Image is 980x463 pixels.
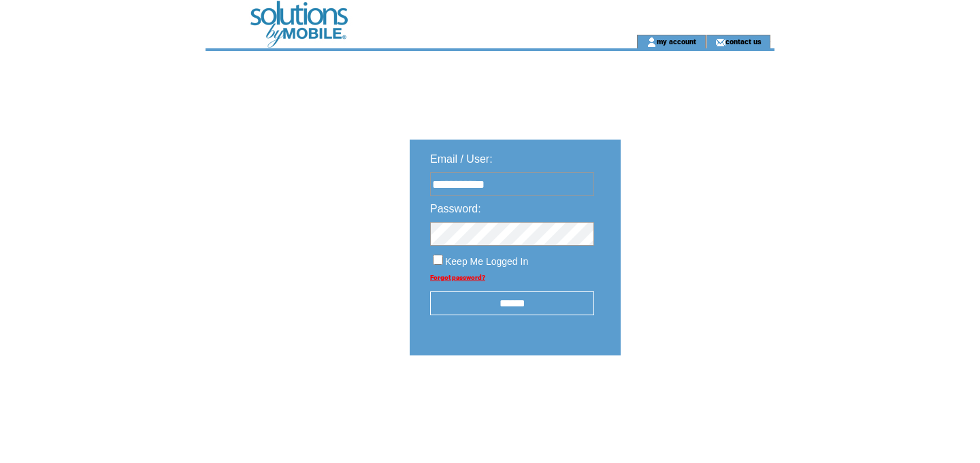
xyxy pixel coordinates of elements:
img: transparent.png;jsessionid=47CAB4FC527CDACBF22C8996CECF6FC6 [660,389,728,406]
a: Forgot password? [430,274,485,281]
span: Password: [430,203,481,214]
a: contact us [725,37,762,46]
span: Email / User: [430,153,493,165]
a: my account [657,37,696,46]
img: contact_us_icon.gif;jsessionid=47CAB4FC527CDACBF22C8996CECF6FC6 [715,37,725,48]
span: Keep Me Logged In [445,256,528,267]
img: account_icon.gif;jsessionid=47CAB4FC527CDACBF22C8996CECF6FC6 [647,37,657,48]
